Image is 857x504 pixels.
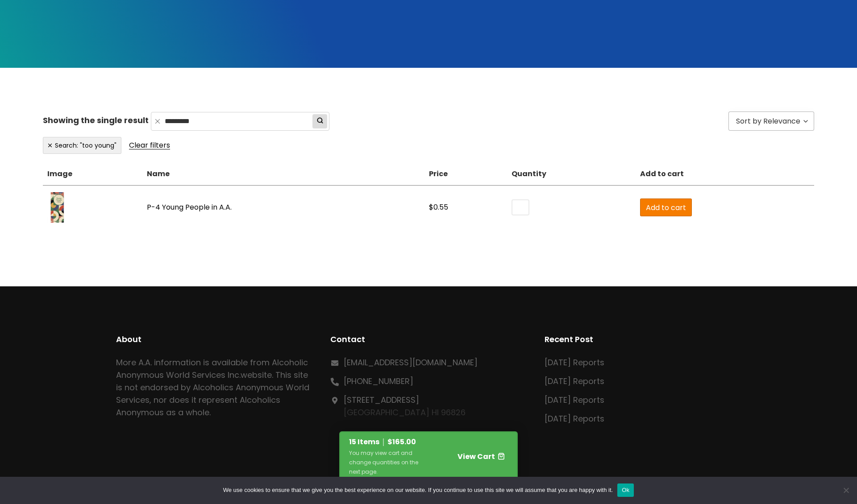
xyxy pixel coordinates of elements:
p: [GEOGRAPHIC_DATA] HI 96826 [344,394,466,419]
span: Add to cart [646,202,686,213]
span: $ [387,437,392,447]
a: View Cart [427,448,504,464]
span: Name [147,169,170,178]
span: View Cart [458,451,495,462]
span: Price [429,169,448,178]
a: Clear filters [129,139,170,152]
span: 165.00 [392,437,416,447]
span: Sort by Relevance [736,115,800,128]
a: P-4 Young People in A.A. [147,202,232,212]
p: More A.A. information is available from Alcoholic Anonymous World Services Inc. . This site is no... [116,356,312,419]
h2: Contact [330,333,527,346]
button: Ok [617,483,634,497]
a: [DATE] Reports [545,394,604,405]
a: [DATE] Reports [545,357,604,368]
span: Items [358,437,379,447]
span: Image [47,169,72,178]
p: Copyright © 2024. Powered by [116,472,741,482]
span: 15 [349,437,356,447]
a: website [241,369,272,380]
span: $ [429,202,433,212]
span: Add to cart [640,169,684,178]
span: We use cookies to ensure that we give you the best experience on our website. If you continue to ... [223,486,613,495]
h2: Recent Post [545,333,741,346]
a: [PHONE_NUMBER] [344,376,413,387]
span: 0.55 [433,202,448,212]
span: Quantity [512,169,546,178]
span: No [841,486,850,495]
a: [STREET_ADDRESS] [344,394,419,405]
span: Search: "too young" [55,141,116,150]
h2: About [116,333,312,346]
a: [EMAIL_ADDRESS][DOMAIN_NAME] [344,357,478,368]
a: [DATE] Reports [545,413,604,424]
div: You may view cart and change quantities on the next page. [349,448,427,476]
img: P-4 Young People in A.A. [47,192,67,223]
a: [DATE] Reports [545,376,604,387]
a: Add to cart [640,198,692,216]
span: Showing the single result [43,113,149,128]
